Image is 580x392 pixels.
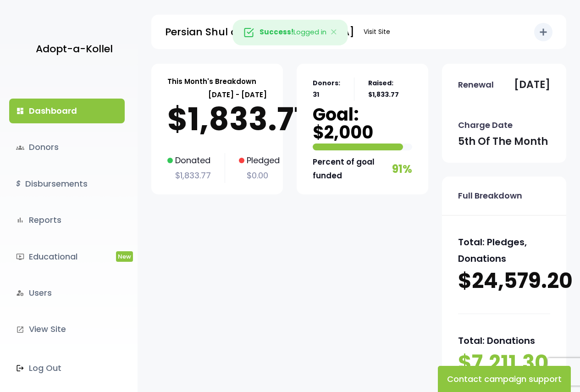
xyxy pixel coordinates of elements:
p: [DATE] [514,76,550,94]
p: Charge Date [458,118,513,133]
p: $0.00 [239,168,280,183]
a: Visit Site [359,23,395,41]
strong: Success! [260,27,293,37]
a: ondemand_videoEducationalNew [9,244,125,269]
p: Renewal [458,77,494,92]
i: add [538,27,549,38]
a: Log Out [9,356,125,381]
a: bar_chartReports [9,208,125,232]
p: 91% [392,159,412,179]
button: add [534,23,552,41]
a: groupsDonors [9,135,125,160]
button: Close [321,20,348,45]
i: manage_accounts [16,289,24,297]
p: $1,833.77 [167,101,267,138]
p: $24,579.20 [458,267,551,295]
p: Persian Shul of [GEOGRAPHIC_DATA] [165,23,354,41]
p: Percent of goal funded [313,155,390,183]
i: ondemand_video [16,253,24,261]
i: dashboard [16,107,24,115]
p: Pledged [239,153,280,168]
p: $7,211.30 [458,349,551,377]
p: Donated [167,153,211,168]
p: $1,833.77 [167,168,211,183]
p: 5th of the month [458,133,548,151]
p: Goal: $2,000 [313,105,412,141]
p: Full Breakdown [458,188,522,203]
p: Adopt-a-Kollel [36,40,113,58]
span: New [116,251,133,262]
i: launch [16,326,24,334]
p: Total: Pledges, Donations [458,234,551,267]
p: Raised: $1,833.77 [368,77,412,100]
a: $Disbursements [9,171,125,196]
span: groups [16,144,24,152]
a: dashboardDashboard [9,99,125,123]
p: [DATE] - [DATE] [167,88,267,101]
p: This Month's Breakdown [167,75,256,88]
a: manage_accountsUsers [9,281,125,305]
p: Total: Donations [458,332,551,349]
a: launchView Site [9,317,125,342]
i: bar_chart [16,216,24,224]
button: Contact campaign support [438,366,571,392]
div: Logged in [232,20,348,45]
p: Donors: 31 [313,77,340,100]
a: Adopt-a-Kollel [31,27,113,71]
i: $ [16,177,21,191]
